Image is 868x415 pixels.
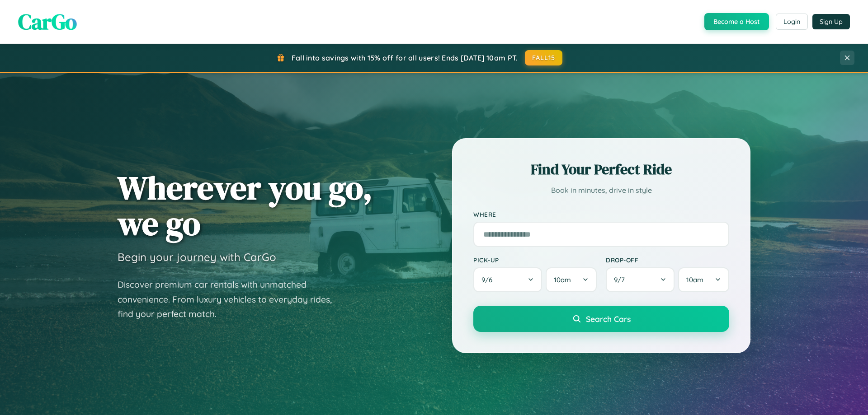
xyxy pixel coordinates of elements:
[686,275,703,284] span: 10am
[473,210,729,218] label: Where
[606,256,729,264] label: Drop-off
[118,170,373,241] h1: Wherever you go, we go
[292,53,518,62] span: Fall into savings with 15% off for all users! Ends [DATE] 10am PT.
[606,267,675,292] button: 9/7
[812,14,850,29] button: Sign Up
[525,50,563,65] button: FALL15
[473,256,597,264] label: Pick-up
[481,275,497,284] span: 9 / 6
[473,184,729,197] p: Book in minutes, drive in style
[118,277,344,322] p: Discover premium car rentals with unmatched convenience. From luxury vehicles to everyday rides, ...
[546,267,597,292] button: 10am
[118,250,276,264] h3: Begin your journey with CarGo
[473,159,729,179] h2: Find Your Perfect Ride
[473,306,729,332] button: Search Cars
[776,14,808,30] button: Login
[614,275,629,284] span: 9 / 7
[18,7,77,37] span: CarGo
[678,267,729,292] button: 10am
[554,275,571,284] span: 10am
[586,314,631,324] span: Search Cars
[473,267,542,292] button: 9/6
[704,13,769,30] button: Become a Host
